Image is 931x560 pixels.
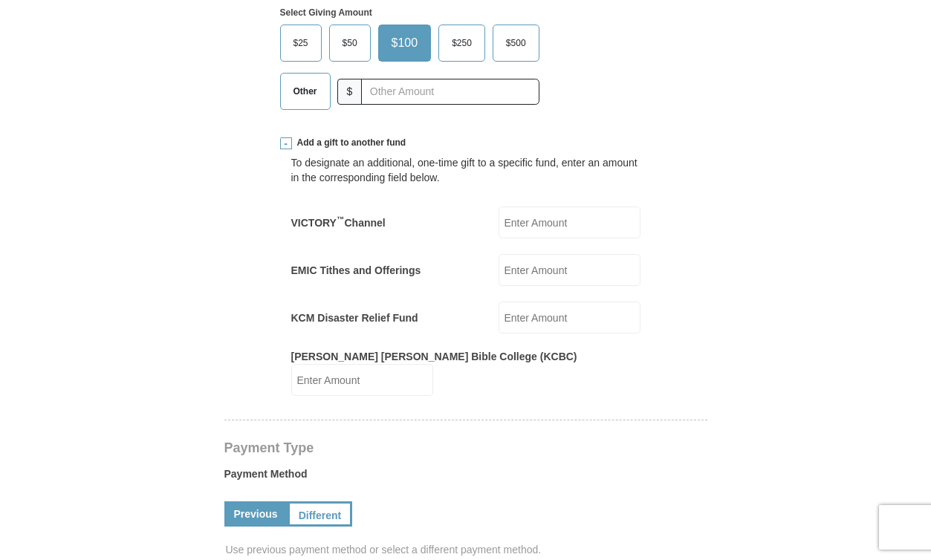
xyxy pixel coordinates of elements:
[291,310,418,325] label: KCM Disaster Relief Fund
[292,137,406,149] span: Add a gift to another fund
[224,442,707,454] h4: Payment Type
[499,302,640,333] input: Enter Amount
[286,80,325,102] span: Other
[226,542,709,557] span: Use previous payment method or select a different payment method.
[337,215,345,224] sup: ™
[224,466,707,489] label: Payment Method
[337,79,363,105] span: $
[291,349,577,364] label: [PERSON_NAME] [PERSON_NAME] Bible College (KCBC)
[280,7,372,18] strong: Select Giving Amount
[335,32,365,54] span: $50
[291,364,433,396] input: Enter Amount
[224,501,288,527] a: Previous
[288,501,353,527] a: Different
[499,32,533,54] span: $500
[286,32,316,54] span: $25
[499,206,640,238] input: Enter Amount
[384,32,426,54] span: $100
[291,263,421,278] label: EMIC Tithes and Offerings
[499,254,640,286] input: Enter Amount
[291,155,640,185] div: To designate an additional, one-time gift to a specific fund, enter an amount in the correspondin...
[361,79,539,105] input: Other Amount
[444,32,479,54] span: $250
[291,215,386,230] label: VICTORY Channel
